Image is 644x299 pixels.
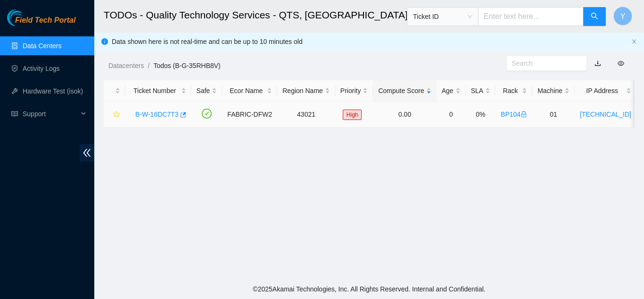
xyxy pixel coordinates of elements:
span: Field Tech Portal [15,16,75,25]
span: / [148,62,149,69]
span: double-left [80,144,94,162]
span: Ticket ID [413,9,472,24]
span: High [343,110,362,120]
img: Akamai Technologies [7,9,48,26]
td: 0 [437,102,466,128]
a: Datacenters [108,62,144,69]
td: 0.00 [373,102,436,128]
a: [TECHNICAL_ID] [580,111,631,118]
span: star [113,111,120,119]
a: Todos (B-G-35RHB8V) [153,62,220,69]
button: star [109,107,120,122]
input: Search [512,58,574,68]
button: download [587,56,608,71]
button: search [583,7,606,26]
span: read [11,111,18,117]
button: close [631,39,637,45]
span: close [631,39,637,44]
a: Activity Logs [23,65,60,72]
span: search [591,12,598,21]
footer: © 2025 Akamai Technologies, Inc. All Rights Reserved. Internal and Confidential. [94,279,644,299]
span: eye [618,60,624,67]
a: Hardware Test (isok) [23,87,83,95]
span: Y [620,10,626,22]
span: check-circle [202,109,212,119]
a: BP104lock [501,111,527,118]
td: FABRIC-DFW2 [222,102,277,128]
td: 0% [466,102,495,128]
a: Data Centers [23,42,61,50]
input: Enter text here... [478,7,584,26]
td: 43021 [277,102,335,128]
a: download [594,60,601,67]
a: B-W-16DC7T3 [135,111,179,118]
span: Support [23,104,78,123]
td: 01 [532,102,575,128]
span: lock [520,111,527,118]
button: Y [613,7,632,26]
a: Akamai TechnologiesField Tech Portal [7,17,75,29]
